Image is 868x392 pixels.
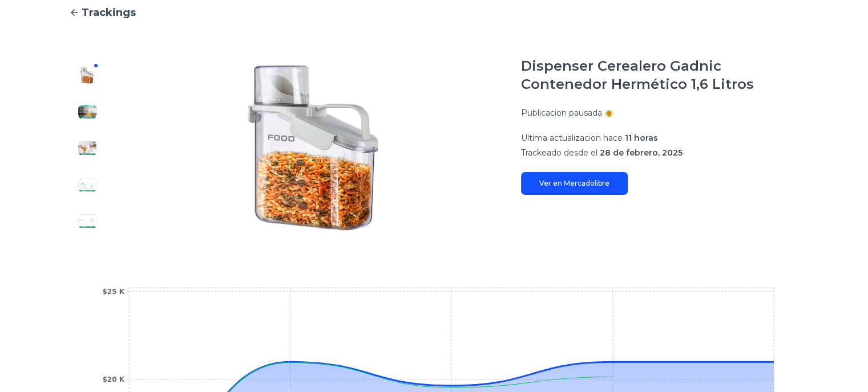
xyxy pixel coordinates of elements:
[521,133,623,143] span: Ultima actualizacion hace
[625,133,658,143] span: 11 horas
[102,375,124,383] tspan: $20 K
[78,103,96,121] img: Dispenser Cerealero Gadnic Contenedor Hermético 1,6 Litros
[521,148,597,158] span: Trackeado desde el
[78,175,96,194] img: Dispenser Cerealero Gadnic Contenedor Hermético 1,6 Litros
[69,5,800,21] a: Trackings
[521,172,628,195] a: Ver en Mercadolibre
[600,148,683,158] span: 28 de febrero, 2025
[521,107,602,119] p: Publicacion pausada
[78,66,96,84] img: Dispenser Cerealero Gadnic Contenedor Hermético 1,6 Litros
[128,57,498,239] img: Dispenser Cerealero Gadnic Contenedor Hermético 1,6 Litros
[521,57,800,93] h1: Dispenser Cerealero Gadnic Contenedor Hermético 1,6 Litros
[78,212,96,230] img: Dispenser Cerealero Gadnic Contenedor Hermético 1,6 Litros
[78,139,96,157] img: Dispenser Cerealero Gadnic Contenedor Hermético 1,6 Litros
[102,287,124,295] tspan: $25 K
[82,5,136,21] span: Trackings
